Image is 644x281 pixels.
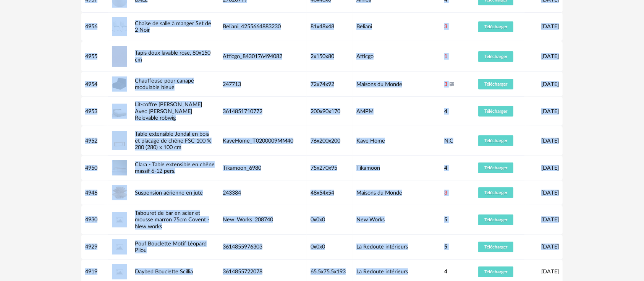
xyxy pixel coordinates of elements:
div: 2x150x80 [307,53,353,60]
a: Daybed Bouclette Scillia [135,269,193,275]
span: 4 [444,165,447,171]
img: Pouf Bouclette Motif Léopard Pilou [112,239,127,255]
a: Suspension aérienne en jute [135,190,203,196]
a: Chauffeuse pour canapé modulable bleue [135,78,194,90]
button: Télécharger [478,242,513,252]
img: Daybed Bouclette Scillia [112,264,127,279]
button: Télécharger [478,51,513,62]
span: Télécharger [484,166,507,170]
a: Clara - Table extensible en chêne massif 6-12 pers. [135,162,215,174]
button: Télécharger [478,266,513,277]
span: 4 [444,108,447,115]
span: 4 [444,268,447,275]
span: N.C [444,138,453,144]
div: [DATE] [524,268,563,275]
button: Télécharger [478,162,513,173]
img: Chaise de salle à manger Set de 2 Noir [112,17,127,36]
span: Télécharger [484,109,507,114]
img: Tapis doux lavable rose, 80x150 cm [112,46,127,67]
span: 243384 [223,190,241,196]
img: Tabouret de bar en acier et mousse marron 75cm Covent - New works [112,212,127,227]
div: La Redoute intérieurs [353,268,440,275]
span: Télécharger [484,245,507,249]
div: 4953 [81,108,108,115]
div: Maisons du Monde [353,190,440,196]
a: Pouf Bouclette Motif Léopard Pilou [135,241,207,253]
span: Beliani_4255664883230 [223,24,281,29]
div: 4930 [81,216,108,223]
button: Télécharger [478,214,513,225]
span: New_Works_208740 [223,217,273,223]
div: 4950 [81,165,108,171]
div: [DATE] [524,53,563,60]
div: [DATE] [524,244,563,250]
button: Télécharger [478,21,513,32]
span: 247713 [223,81,241,87]
span: Télécharger [484,190,507,195]
span: 3614851710772 [223,109,262,114]
span: Atticgo_8430176494082 [223,54,282,59]
div: 4946 [81,190,108,196]
span: Tikamoon_6980 [223,165,261,171]
img: Suspension aérienne en jute [112,185,127,200]
button: Télécharger [478,79,513,89]
div: 4952 [81,138,108,144]
span: 3614855722078 [223,269,262,275]
span: 3 [444,81,447,88]
div: Kave Home [353,138,440,144]
div: 72x74x92 [307,81,353,88]
div: 0x0x0 [307,216,353,223]
div: 4956 [81,23,108,30]
span: 1 [444,53,447,60]
div: 48x54x54 [307,190,353,196]
div: Atticgo [353,53,440,60]
span: 3614855976303 [223,244,262,250]
div: 4955 [81,53,108,60]
span: Télécharger [484,54,507,59]
span: 3 [444,190,447,196]
span: 3 [444,23,447,30]
a: Lit-coffre [PERSON_NAME] Avec [PERSON_NAME] Relevable robwig [135,102,202,121]
div: 4954 [81,81,108,88]
span: Télécharger [484,24,507,29]
div: 81x48x48 [307,23,353,30]
div: 4929 [81,244,108,250]
span: KaveHome_T0200009MM40 [223,138,293,144]
div: Beliani [353,23,440,30]
div: 65.5x75.5x193 [307,268,353,275]
span: 5 [444,216,447,223]
button: Télécharger [478,135,513,146]
div: [DATE] [524,23,563,30]
div: 75x270x95 [307,165,353,171]
div: 200x90x170 [307,108,353,115]
div: Maisons du Monde [353,81,440,88]
div: [DATE] [524,81,563,88]
button: Télécharger [478,187,513,198]
div: 0x0x0 [307,244,353,250]
button: Télécharger [478,106,513,117]
span: 5 [444,244,447,250]
div: 76x200x200 [307,138,353,144]
a: Tabouret de bar en acier et mousse marron 75cm Covent - New works [135,210,209,229]
img: Table extensible Jondal en bois et placage de chêne FSC 100 % 200 (280) x 100 cm [112,131,127,150]
div: Tikamoon [353,165,440,171]
div: [DATE] [524,190,563,196]
div: New Works [353,216,440,223]
span: Télécharger [484,138,507,143]
div: [DATE] [524,216,563,223]
div: 4919 [81,268,108,275]
div: AMPM [353,108,440,115]
span: Télécharger [484,218,507,222]
a: Table extensible Jondal en bois et placage de chêne FSC 100 % 200 (280) x 100 cm [135,131,212,150]
img: Clara - Table extensible en chêne massif 6-12 pers. [112,160,127,175]
a: Tapis doux lavable rose, 80x150 cm [135,50,210,62]
div: [DATE] [524,165,563,171]
img: Chauffeuse pour canapé modulable bleue [112,76,127,92]
div: [DATE] [524,108,563,115]
div: La Redoute intérieurs [353,244,440,250]
span: Télécharger [484,82,507,86]
span: Télécharger [484,270,507,274]
a: Chaise de salle à manger Set de 2 Noir [135,21,211,33]
img: Lit-coffre Lin Avec Sommier Relevable robwig [112,104,127,119]
div: [DATE] [524,138,563,144]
